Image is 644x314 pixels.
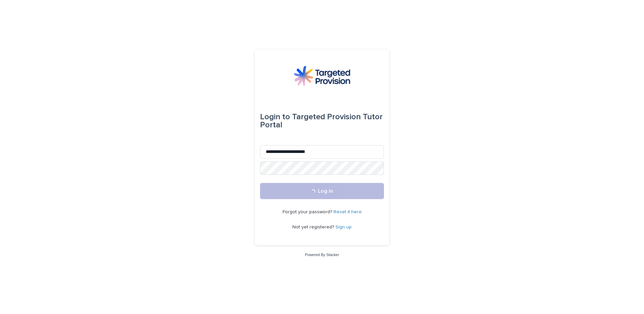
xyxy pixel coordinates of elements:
[318,188,333,194] span: Log in
[260,107,384,134] div: Targeted Provision Tutor Portal
[260,183,384,199] button: Log in
[294,66,350,86] img: M5nRWzHhSzIhMunXDL62
[305,253,339,257] a: Powered By Stacker
[335,225,352,229] a: Sign up
[260,113,290,121] span: Login to
[283,210,333,214] span: Forgot your password?
[292,225,335,229] span: Not yet registered?
[333,210,362,214] a: Reset it here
